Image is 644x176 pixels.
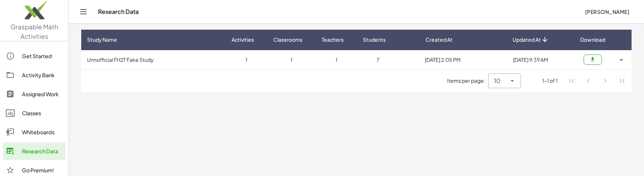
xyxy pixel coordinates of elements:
a: Research Data [3,142,65,160]
a: Activity Bank [3,66,65,84]
td: Unnofficial FH2T Fake Study [81,50,226,69]
div: Research Data [22,147,63,156]
span: Download [580,36,605,44]
td: [DATE] 9:39 AM [487,50,574,69]
td: [DATE] 2:05 PM [399,50,487,69]
span: Items per page: [447,77,488,85]
span: Students [363,36,386,44]
div: Whiteboards [22,128,63,136]
nav: Pagination Navigation [563,72,630,89]
span: Teachers [322,36,344,44]
div: Classes [22,109,63,117]
a: Classes [3,104,65,122]
td: 1 [267,50,316,69]
div: Assigned Work [22,90,63,98]
span: Classrooms [273,36,302,44]
div: Activity Bank [22,71,63,79]
span: [PERSON_NAME] [585,8,629,15]
button: Toggle navigation [78,6,89,18]
div: 1-1 of 1 [542,77,558,85]
button: [PERSON_NAME] [579,5,635,18]
span: Created At [426,36,453,44]
div: Get Started [22,52,63,60]
span: Study Name [87,36,117,44]
span: Activities [232,36,254,44]
a: Whiteboards [3,123,65,141]
td: 1 [316,50,357,69]
span: Graspable Math Activities [11,23,58,40]
a: Get Started [3,47,65,65]
span: Updated At [513,36,541,44]
td: 7 [357,50,399,69]
td: 1 [226,50,267,69]
div: Go Premium! [22,166,63,175]
span: 10 [494,76,501,85]
a: Assigned Work [3,85,65,103]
